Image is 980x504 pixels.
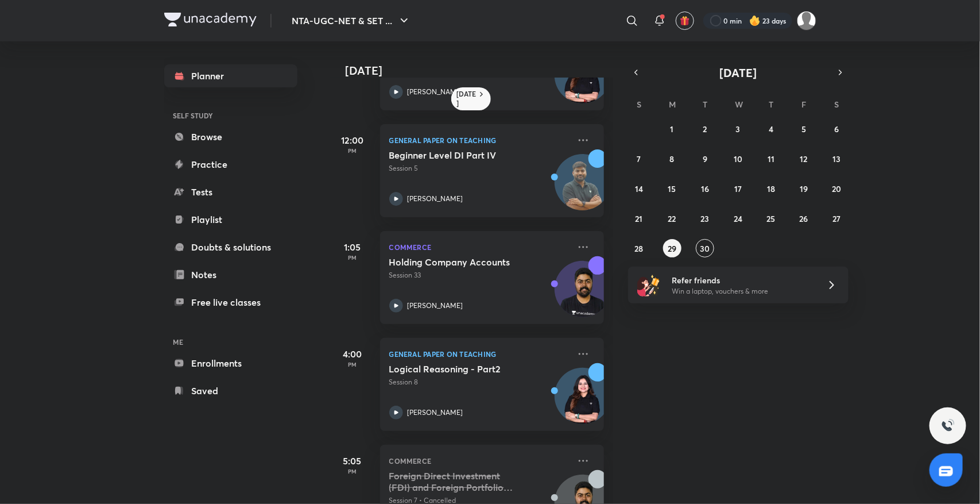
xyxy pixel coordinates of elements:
p: Session 8 [389,377,570,387]
button: September 26, 2025 [795,209,813,228]
p: [PERSON_NAME] [408,194,463,204]
h5: 5:05 [330,454,375,468]
abbr: September 6, 2025 [835,124,839,134]
h5: 4:00 [330,347,375,361]
img: Avatar [555,374,610,429]
p: PM [330,468,375,475]
abbr: September 30, 2025 [700,243,710,254]
button: September 10, 2025 [729,149,747,168]
button: September 15, 2025 [663,179,681,198]
a: Browse [164,125,297,148]
p: [PERSON_NAME] [408,87,463,97]
abbr: Saturday [835,99,839,110]
abbr: September 2, 2025 [703,124,707,134]
img: referral [637,274,660,297]
abbr: September 10, 2025 [734,153,742,164]
abbr: September 3, 2025 [735,124,740,134]
button: September 6, 2025 [828,120,846,138]
p: General Paper on Teaching [389,347,570,361]
button: September 3, 2025 [729,120,747,138]
abbr: Wednesday [735,99,743,110]
a: Enrollments [164,352,297,375]
abbr: September 5, 2025 [801,124,806,134]
button: September 29, 2025 [663,239,681,257]
button: NTA-UGC-NET & SET ... [285,9,418,32]
abbr: September 4, 2025 [769,124,773,134]
a: Tests [164,180,297,203]
abbr: September 18, 2025 [767,183,775,194]
p: General Paper on Teaching [389,133,570,147]
abbr: September 26, 2025 [800,213,808,224]
button: September 11, 2025 [762,149,780,168]
button: September 27, 2025 [828,209,846,228]
abbr: September 24, 2025 [734,213,742,224]
a: Free live classes [164,291,297,314]
abbr: September 8, 2025 [670,153,675,164]
p: PM [330,147,375,154]
abbr: September 17, 2025 [734,183,742,194]
a: Doubts & solutions [164,236,297,259]
abbr: September 9, 2025 [703,153,707,164]
button: September 17, 2025 [729,179,747,198]
abbr: September 21, 2025 [636,213,643,224]
button: September 30, 2025 [696,239,714,257]
button: September 19, 2025 [795,179,813,198]
abbr: Tuesday [703,99,707,110]
img: avatar [680,16,690,26]
abbr: September 13, 2025 [833,153,841,164]
button: September 16, 2025 [696,179,714,198]
img: ttu [941,419,955,433]
h6: Refer friends [672,274,813,286]
abbr: September 23, 2025 [701,213,710,224]
abbr: September 11, 2025 [768,153,774,164]
button: September 12, 2025 [795,149,813,168]
abbr: September 28, 2025 [635,243,644,254]
button: September 22, 2025 [663,209,681,228]
a: Planner [164,64,297,87]
button: September 8, 2025 [663,149,681,168]
h5: Logical Reasoning - Part2 [389,363,532,375]
h4: [DATE] [346,64,615,78]
button: September 28, 2025 [630,239,648,257]
abbr: Monday [669,99,676,110]
abbr: September 20, 2025 [832,183,842,194]
button: [DATE] [644,64,832,80]
img: streak [749,15,761,26]
abbr: September 22, 2025 [668,213,676,224]
img: Sakshi Nath [797,11,816,30]
button: September 2, 2025 [696,120,714,138]
p: PM [330,254,375,261]
button: September 25, 2025 [762,209,780,228]
img: Avatar [555,53,610,109]
h6: [DATE] [457,90,477,108]
abbr: September 7, 2025 [637,153,641,164]
img: Avatar [555,267,610,322]
abbr: Friday [801,99,806,110]
button: avatar [676,11,694,30]
h6: SELF STUDY [164,106,297,125]
button: September 7, 2025 [630,149,648,168]
button: September 13, 2025 [828,149,846,168]
a: Playlist [164,208,297,231]
abbr: September 16, 2025 [701,183,709,194]
p: Commerce [389,240,570,254]
h5: Beginner Level DI Part IV [389,149,532,161]
h5: 1:05 [330,240,375,254]
abbr: September 29, 2025 [668,243,676,254]
p: Session 5 [389,163,570,174]
img: Avatar [555,160,610,216]
abbr: Sunday [637,99,641,110]
a: Notes [164,263,297,286]
p: [PERSON_NAME] [408,407,463,418]
abbr: September 19, 2025 [800,183,808,194]
abbr: September 27, 2025 [833,213,841,224]
abbr: September 25, 2025 [766,213,775,224]
button: September 21, 2025 [630,209,648,228]
p: Commerce [389,454,570,468]
p: Win a laptop, vouchers & more [672,286,813,297]
button: September 1, 2025 [663,120,681,138]
p: [PERSON_NAME] [408,301,463,311]
a: Saved [164,379,297,402]
button: September 18, 2025 [762,179,780,198]
button: September 5, 2025 [795,120,813,138]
